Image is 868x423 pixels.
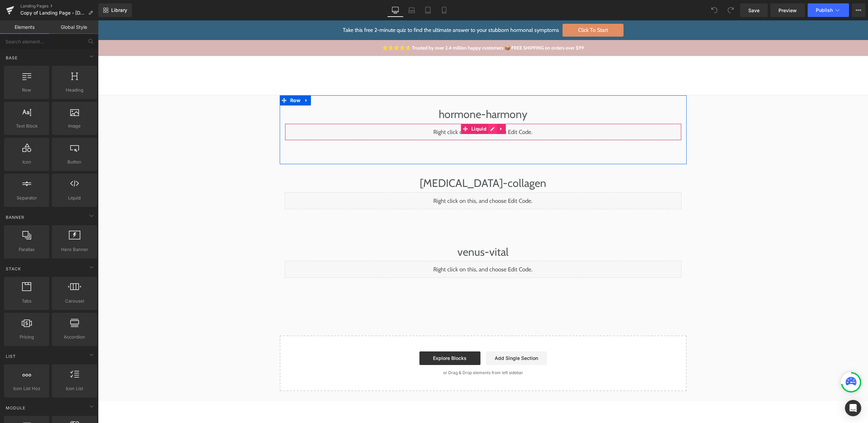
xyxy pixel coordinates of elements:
[54,194,95,201] span: Liquid
[54,385,95,392] span: Icon List
[20,10,85,16] span: Copy of Landing Page - [DATE] 20:57:48
[852,3,865,17] button: More
[845,400,861,416] div: Open Intercom Messenger
[6,122,47,130] span: Text Block
[6,246,47,253] span: Parallax
[465,3,526,16] span: Click To Start
[778,7,797,14] span: Preview
[187,85,584,103] h1: hormone-harmony
[748,7,759,14] span: Save
[708,3,721,17] button: Undo
[204,75,213,85] a: Expand / Collapse
[54,297,95,305] span: Carousel
[5,55,18,61] span: Base
[111,7,127,13] span: Library
[5,214,25,220] span: Banner
[284,24,486,31] a: ⭐⭐⭐⭐⭐ Trusted by over 2.4 million happy customers 📦 FREE SHIPPING on orders over $99
[816,7,833,13] span: Publish
[187,223,584,241] h1: venus-vital
[6,158,47,166] span: Icon
[191,75,204,85] span: Row
[54,122,95,130] span: Image
[6,297,47,305] span: Tabs
[403,3,420,17] a: Laptop
[54,246,95,253] span: Hero Banner
[724,3,737,17] button: Redo
[6,385,47,392] span: Icon List Hoz
[6,333,47,341] span: Pricing
[98,3,132,17] a: New Library
[54,333,95,341] span: Accordion
[49,20,98,34] a: Global Style
[436,3,452,17] a: Mobile
[54,158,95,166] span: Button
[808,3,849,17] button: Publish
[770,3,805,17] a: Preview
[387,3,403,17] a: Desktop
[399,103,408,114] a: Expand / Collapse
[6,194,47,201] span: Separator
[420,3,436,17] a: Tablet
[388,331,449,345] a: Add Single Section
[6,86,47,94] span: Row
[372,103,390,114] span: Liquid
[5,266,22,272] span: Stack
[5,405,26,411] span: Module
[20,3,98,9] a: Landing Pages
[54,86,95,94] span: Heading
[5,353,17,360] span: List
[321,331,382,345] a: Explore Blocks
[187,154,584,172] h1: [MEDICAL_DATA]-collagen
[193,350,578,355] p: or Drag & Drop elements from left sidebar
